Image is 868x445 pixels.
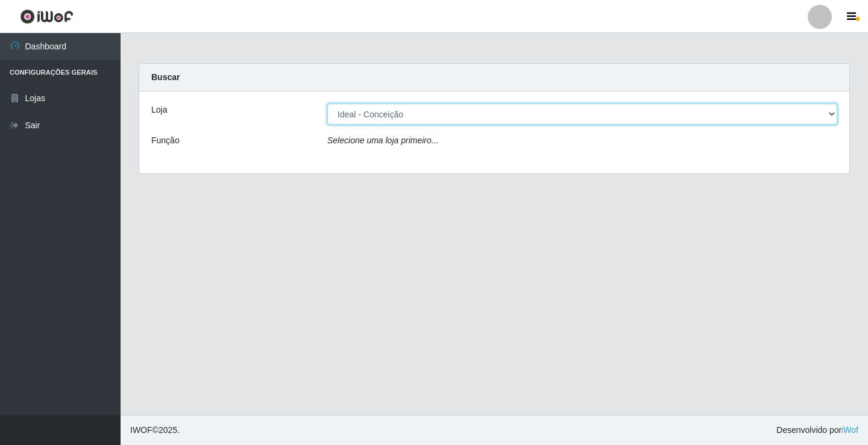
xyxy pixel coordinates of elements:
[151,72,180,82] strong: Buscar
[327,135,438,145] i: Selecione uma loja primeiro...
[20,9,74,24] img: CoreUI Logo
[151,134,180,147] label: Função
[130,425,153,435] span: IWOF
[841,425,858,435] a: iWof
[130,424,180,437] span: © 2025 .
[151,104,167,116] label: Loja
[776,424,858,437] span: Desenvolvido por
